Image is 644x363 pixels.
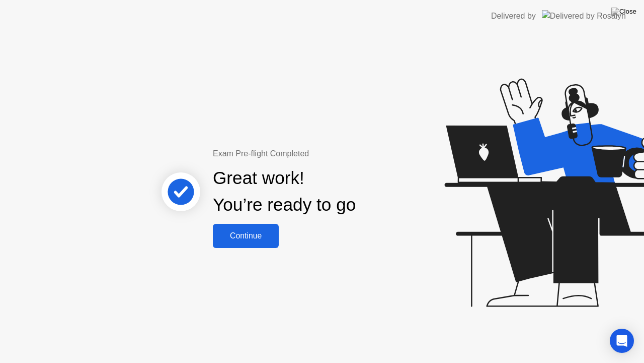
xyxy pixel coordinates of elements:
div: Exam Pre-flight Completed [213,148,421,160]
button: Continue [213,224,279,248]
img: Close [611,8,636,16]
div: Open Intercom Messenger [610,329,634,353]
div: Delivered by [491,10,536,22]
div: Great work! You’re ready to go [213,165,356,218]
div: Continue [216,231,276,240]
img: Delivered by Rosalyn [542,10,626,22]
